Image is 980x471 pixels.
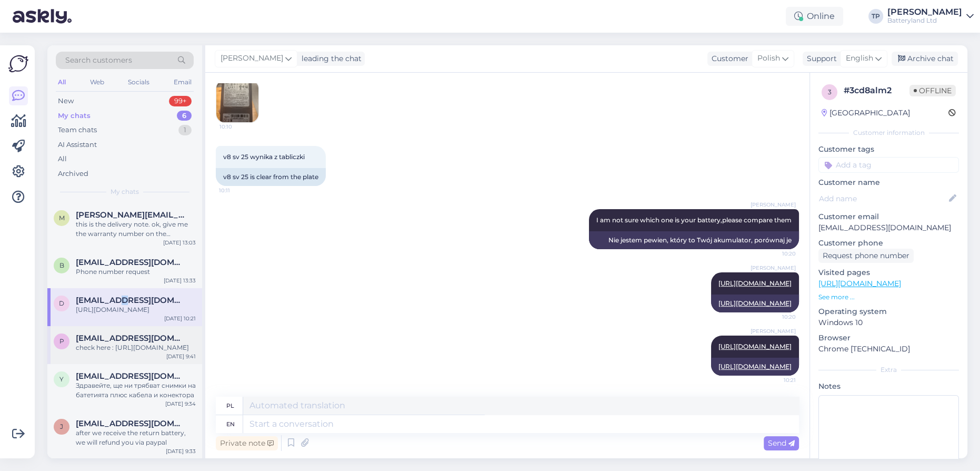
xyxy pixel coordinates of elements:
div: AI Assistant [58,140,97,150]
span: jelenalegcevic@gmail.com [76,419,185,428]
span: My chats [111,187,139,197]
a: [PERSON_NAME]Batteryland Ltd [887,8,974,25]
span: [PERSON_NAME] [751,264,796,272]
div: after we receive the return battery, we will refund you via paypal [76,428,196,447]
div: Extra [818,365,959,375]
div: Archive chat [892,52,958,66]
div: Private note [216,436,278,450]
div: this is the delivery note. ok, give me the warranty number on the warranty card please [76,220,196,239]
span: v8 sv 25 wynika z tabliczki [223,153,305,161]
span: 10:11 [219,187,258,194]
span: English [846,53,873,64]
p: See more ... [818,292,959,302]
div: [DATE] 13:33 [164,277,196,284]
p: Operating system [818,306,959,317]
span: [PERSON_NAME] [751,327,796,335]
span: 10:21 [756,376,796,384]
div: Archived [58,169,88,179]
a: [URL][DOMAIN_NAME] [818,279,901,288]
div: [GEOGRAPHIC_DATA] [822,107,910,119]
p: Customer phone [818,238,959,249]
span: bizzy58496@gmail.com [76,258,185,267]
div: Batteryland Ltd [887,16,962,25]
p: Customer tags [818,144,959,155]
div: Support [803,53,837,64]
span: Send [768,438,795,448]
p: Chrome [TECHNICAL_ID] [818,344,959,355]
div: New [58,96,74,106]
span: p [59,337,64,345]
span: d_trela@wp.pl [76,296,185,305]
span: yanakihristov@gmail.com [76,371,185,381]
div: 99+ [169,96,192,106]
span: Polish [757,53,780,64]
span: M [59,214,65,222]
div: check here : [URL][DOMAIN_NAME] [76,343,196,352]
span: 10:20 [756,250,796,258]
span: b [59,261,64,269]
span: Mariandumitru.87@icloud.com [76,210,185,220]
div: TP [868,9,883,24]
span: j [60,423,63,430]
a: [URL][DOMAIN_NAME] [718,279,792,287]
div: Здравейте, ще ни трябват снимки на батетията плюс кабела и конектора [76,381,196,400]
span: Offline [909,85,956,96]
div: [URL][DOMAIN_NAME] [76,305,196,315]
div: # 3cd8alm2 [844,84,909,97]
div: Email [172,75,194,89]
a: [URL][DOMAIN_NAME] [718,299,792,307]
p: Windows 10 [818,317,959,328]
div: [DATE] 13:03 [163,239,196,247]
div: Request phone number [818,249,914,263]
span: philipp.leising1@gmail.com [76,333,185,343]
img: Attachment [216,80,258,122]
p: Notes [818,381,959,392]
span: I am not sure which one is your battery,please compare them [596,216,792,224]
span: 10:20 [756,313,796,321]
div: [DATE] 9:33 [166,447,196,455]
span: y [59,375,64,383]
a: [URL][DOMAIN_NAME] [718,362,792,370]
div: Socials [126,75,152,89]
span: 3 [828,88,832,96]
span: [PERSON_NAME] [221,53,283,64]
span: [PERSON_NAME] [751,201,796,209]
input: Add a tag [818,157,959,173]
div: Team chats [58,125,97,135]
span: Search customers [65,55,132,66]
div: [PERSON_NAME] [887,8,962,16]
p: Visited pages [818,267,959,278]
div: leading the chat [297,53,362,64]
div: pl [226,397,234,415]
div: 6 [177,111,192,121]
div: 1 [178,125,192,135]
img: Askly Logo [8,54,28,74]
input: Add name [819,193,947,204]
p: [EMAIL_ADDRESS][DOMAIN_NAME] [818,222,959,233]
div: [DATE] 9:41 [166,352,196,360]
div: [DATE] 9:34 [165,400,196,408]
div: [DATE] 10:21 [164,315,196,322]
div: en [226,415,235,433]
div: All [58,154,67,164]
div: Customer information [818,128,959,138]
div: Online [786,7,843,26]
div: All [56,75,68,89]
span: 10:10 [219,123,259,131]
p: Customer email [818,211,959,222]
div: Web [88,75,106,89]
a: [URL][DOMAIN_NAME] [718,342,792,350]
div: Customer [707,53,748,64]
span: d [59,299,64,307]
p: Browser [818,332,959,344]
p: Customer name [818,177,959,188]
div: v8 sv 25 is clear from the plate [216,168,326,186]
div: Phone number request [76,267,196,277]
div: Nie jestem pewien, który to Twój akumulator, porównaj je [589,231,799,249]
div: My chats [58,111,91,121]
